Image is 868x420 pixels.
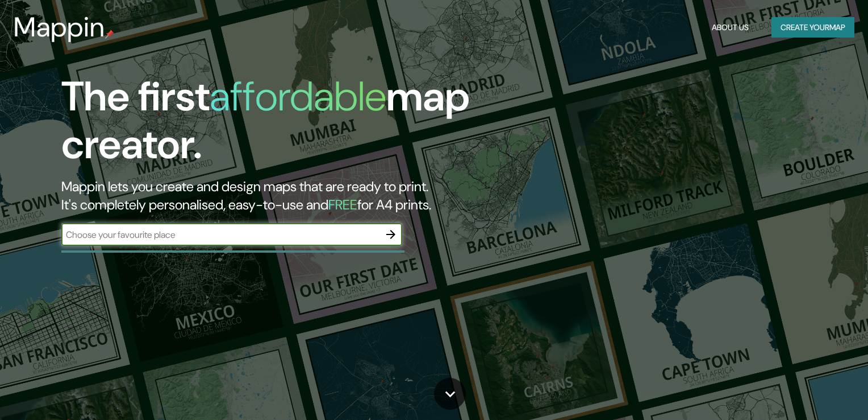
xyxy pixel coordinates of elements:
h3: Mappin [14,11,105,43]
h2: Mappin lets you create and design maps that are ready to print. It's completely personalised, eas... [61,178,495,214]
h1: affordable [210,70,386,123]
input: Choose your favourite place [61,228,379,241]
button: Create yourmap [771,17,854,38]
h5: FREE [328,196,357,213]
h1: The first map creator. [61,73,495,178]
button: About Us [707,17,753,38]
img: mappin-pin [105,30,114,39]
